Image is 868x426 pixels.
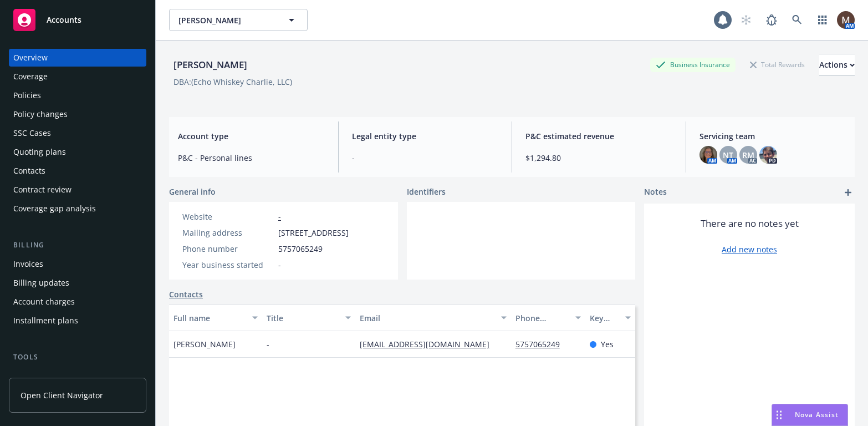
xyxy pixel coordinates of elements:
[13,143,66,161] div: Quoting plans
[744,58,810,72] div: Total Rewards
[262,305,355,331] button: Title
[13,87,41,104] div: Policies
[786,9,808,31] a: Search
[278,259,281,271] span: -
[9,143,146,161] a: Quoting plans
[590,312,619,324] div: Key contact
[722,244,777,255] a: Add new notes
[21,389,103,401] span: Open Client Navigator
[9,352,146,363] div: Tools
[9,181,146,199] a: Contract review
[173,76,292,88] div: DBA: (Echo Whiskey Charlie, LLC)
[169,288,203,300] a: Contacts
[169,305,262,331] button: Full name
[837,11,855,29] img: photo
[278,227,349,239] span: [STREET_ADDRESS]
[601,338,614,350] span: Yes
[701,217,799,230] span: There are no notes yet
[267,312,339,324] div: Title
[511,305,586,331] button: Phone number
[178,130,325,142] span: Account type
[699,130,846,142] span: Servicing team
[9,367,146,385] a: Manage files
[735,9,757,31] a: Start snowing
[182,259,274,271] div: Year business started
[352,152,499,164] span: -
[13,49,48,67] div: Overview
[515,312,569,324] div: Phone number
[267,338,269,350] span: -
[9,162,146,180] a: Contacts
[47,16,81,24] span: Accounts
[795,410,839,419] span: Nova Assist
[278,211,281,222] a: -
[9,312,146,329] a: Installment plans
[772,404,786,425] div: Drag to move
[9,240,146,251] div: Billing
[407,186,446,197] span: Identifiers
[13,162,45,180] div: Contacts
[9,255,146,273] a: Invoices
[9,200,146,217] a: Coverage gap analysis
[9,293,146,311] a: Account charges
[13,312,78,329] div: Installment plans
[819,54,855,76] button: Actions
[182,227,274,239] div: Mailing address
[13,274,69,292] div: Billing updates
[9,124,146,142] a: SSC Cases
[650,58,736,72] div: Business Insurance
[723,149,733,161] span: NT
[173,338,236,350] span: [PERSON_NAME]
[644,186,667,199] span: Notes
[742,149,754,161] span: RM
[841,186,855,199] a: add
[699,146,717,164] img: photo
[169,9,308,31] button: [PERSON_NAME]
[13,124,51,142] div: SSC Cases
[811,9,834,31] a: Switch app
[13,255,43,273] div: Invoices
[585,305,635,331] button: Key contact
[9,105,146,123] a: Policy changes
[13,68,48,85] div: Coverage
[278,243,323,255] span: 5757065249
[13,105,68,123] div: Policy changes
[352,130,499,142] span: Legal entity type
[182,211,274,222] div: Website
[13,367,60,385] div: Manage files
[173,312,246,324] div: Full name
[515,339,569,349] a: 5757065249
[178,152,325,164] span: P&C - Personal lines
[13,181,72,199] div: Contract review
[9,274,146,292] a: Billing updates
[13,293,75,311] div: Account charges
[759,146,777,164] img: photo
[355,305,510,331] button: Email
[360,339,498,349] a: [EMAIL_ADDRESS][DOMAIN_NAME]
[9,87,146,104] a: Policies
[178,14,274,26] span: [PERSON_NAME]
[772,404,848,426] button: Nova Assist
[9,4,146,35] a: Accounts
[182,243,274,255] div: Phone number
[760,9,783,31] a: Report a Bug
[9,49,146,67] a: Overview
[819,54,855,75] div: Actions
[525,152,672,164] span: $1,294.80
[13,200,96,217] div: Coverage gap analysis
[169,186,216,197] span: General info
[360,312,494,324] div: Email
[169,58,252,72] div: [PERSON_NAME]
[525,130,672,142] span: P&C estimated revenue
[9,68,146,85] a: Coverage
